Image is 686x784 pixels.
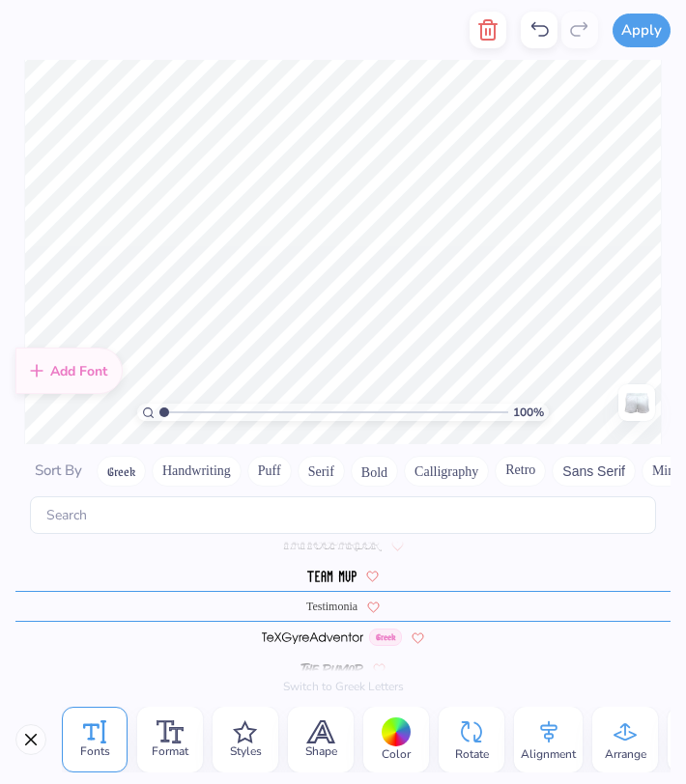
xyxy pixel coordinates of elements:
[513,404,544,421] span: 100 %
[605,746,646,762] span: Arrange
[521,746,576,762] span: Alignment
[298,456,345,487] button: Serif
[152,743,188,759] span: Format
[262,632,364,644] img: TeXGyreAdventor
[15,724,46,755] button: Close
[300,663,363,675] img: The Rumor
[30,496,656,534] input: Search
[404,456,489,487] button: Calligraphy
[552,456,636,487] button: Sans Serif
[305,743,337,759] span: Shape
[351,456,398,487] button: Bold
[307,571,357,582] img: Team MVP
[621,387,652,418] img: Back
[495,456,546,487] button: Retro
[35,461,82,480] span: Sort By
[247,456,292,487] button: Puff
[613,14,671,47] button: Apply
[369,629,402,646] span: Greek
[80,743,110,759] span: Fonts
[306,598,357,615] span: Testimonia
[455,746,489,762] span: Rotate
[152,456,242,487] button: Handwriting
[97,456,146,487] button: Greek
[283,679,404,694] button: Switch to Greek Letters
[15,348,123,394] div: Add Font
[230,743,262,759] span: Styles
[382,746,411,762] span: Color
[282,540,382,551] img: TattooParlor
